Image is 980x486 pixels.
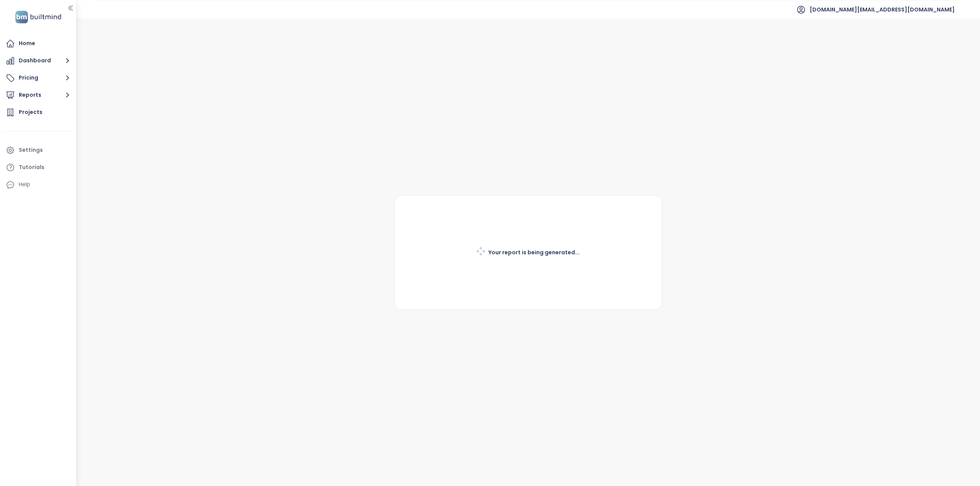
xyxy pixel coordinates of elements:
[4,88,72,103] button: Reports
[4,143,72,158] a: Settings
[19,39,35,48] div: Home
[4,105,72,120] a: Projects
[19,145,43,155] div: Settings
[4,36,72,51] a: Home
[4,160,72,175] a: Tutorials
[810,0,955,19] span: [DOMAIN_NAME][EMAIL_ADDRESS][DOMAIN_NAME]
[4,177,72,192] div: Help
[488,248,580,257] span: Your report is being generated...
[13,9,64,25] img: logo
[4,70,72,86] button: Pricing
[4,53,72,68] button: Dashboard
[19,107,42,117] div: Projects
[19,163,44,172] div: Tutorials
[19,180,30,189] div: Help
